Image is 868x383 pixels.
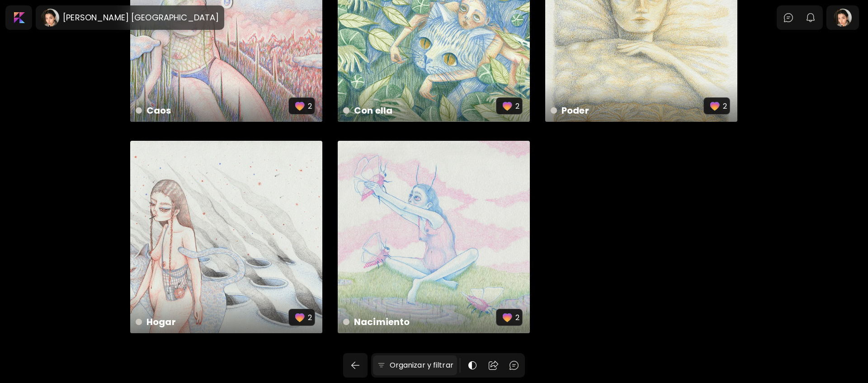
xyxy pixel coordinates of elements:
[783,12,794,23] img: chatIcon
[293,311,306,324] img: favorites
[515,312,519,323] p: 2
[63,12,219,23] h6: [PERSON_NAME] [GEOGRAPHIC_DATA]
[338,141,530,333] a: Nacimientofavorites2https://cdn.kaleido.art/CDN/Artwork/38663/Primary/medium.webp?updated=191998
[803,10,818,25] button: bellIcon
[390,360,453,371] h6: Organizar y filtrar
[501,100,514,112] img: favorites
[308,101,312,112] p: 2
[136,104,288,117] h4: Caos
[288,97,315,115] button: favorites2
[501,311,514,324] img: favorites
[343,353,368,378] button: back
[343,315,496,329] h4: Nacimiento
[350,360,361,371] img: back
[130,141,322,333] a: Hogarfavorites2https://cdn.kaleido.art/CDN/Artwork/38732/Primary/medium.webp?updated=182731
[293,100,306,112] img: favorites
[496,97,523,115] button: favorites2
[703,97,730,115] button: favorites2
[288,309,315,326] button: favorites2
[551,104,703,117] h4: Poder
[496,309,523,326] button: favorites2
[136,315,288,329] h4: Hogar
[515,101,519,112] p: 2
[708,100,721,112] img: favorites
[723,101,727,112] p: 2
[509,360,519,371] img: chatIcon
[308,312,312,323] p: 2
[343,104,496,117] h4: Con ella
[805,12,816,23] img: bellIcon
[343,353,371,378] a: back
